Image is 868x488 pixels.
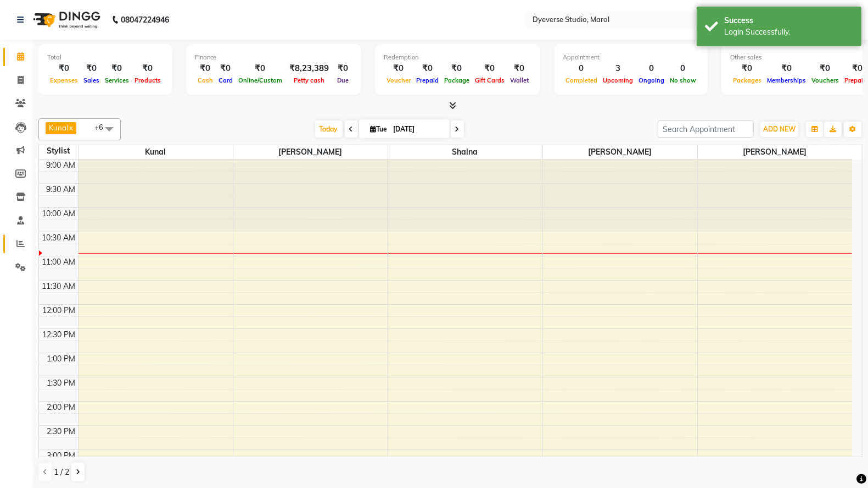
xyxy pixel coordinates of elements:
div: ₹8,23,389 [285,62,333,75]
div: ₹0 [216,62,236,75]
span: Gift Cards [472,76,507,84]
div: Stylist [39,145,78,157]
span: No show [667,76,699,84]
a: x [68,123,73,132]
span: 1 / 2 [54,467,69,478]
div: ₹0 [472,62,507,75]
span: Kunal [79,145,233,159]
span: Shaina [388,145,542,159]
span: Products [132,76,164,84]
div: ₹0 [730,62,764,75]
div: 9:00 AM [44,160,78,171]
div: 11:00 AM [40,256,78,268]
span: Petty cash [291,76,327,84]
div: 12:00 PM [41,305,78,316]
div: Finance [195,53,352,62]
div: ₹0 [809,62,842,75]
b: 08047224946 [121,4,169,35]
input: 2025-09-02 [390,121,445,138]
div: ₹0 [413,62,441,75]
div: 0 [563,62,600,75]
span: Online/Custom [236,76,285,84]
span: ADD NEW [763,125,796,133]
span: Kunal [49,123,68,132]
div: 10:00 AM [40,208,78,220]
div: 2:00 PM [45,402,78,413]
span: Sales [81,76,102,84]
div: ₹0 [441,62,472,75]
div: Redemption [384,53,531,62]
div: ₹0 [333,62,352,75]
div: 3:00 PM [45,450,78,462]
div: 0 [636,62,667,75]
div: ₹0 [236,62,285,75]
div: 12:30 PM [41,329,78,341]
div: 9:30 AM [44,184,78,195]
div: ₹0 [47,62,81,75]
span: Vouchers [809,76,842,84]
span: Memberships [764,76,809,84]
div: Success [724,15,853,26]
span: Tue [368,125,390,133]
span: Cash [195,76,216,84]
div: ₹0 [132,62,164,75]
div: Appointment [563,53,699,62]
span: Completed [563,76,600,84]
span: Services [102,76,132,84]
div: Login Successfully. [724,26,853,38]
div: ₹0 [384,62,413,75]
span: Package [441,76,472,84]
span: Ongoing [636,76,667,84]
span: Due [334,76,351,84]
input: Search Appointment [658,120,754,138]
div: 1:00 PM [45,353,78,365]
div: 11:30 AM [40,281,78,292]
span: [PERSON_NAME] [543,145,697,159]
button: ADD NEW [760,122,798,137]
div: 2:30 PM [45,426,78,437]
span: +6 [94,123,111,131]
div: 3 [600,62,636,75]
span: Expenses [47,76,81,84]
span: [PERSON_NAME] [698,145,853,159]
span: Upcoming [600,76,636,84]
span: Card [216,76,236,84]
div: ₹0 [102,62,132,75]
div: 10:30 AM [40,232,78,244]
div: 1:30 PM [45,377,78,389]
span: Wallet [507,76,531,84]
span: [PERSON_NAME] [233,145,388,159]
div: ₹0 [81,62,102,75]
div: ₹0 [764,62,809,75]
div: ₹0 [195,62,216,75]
span: Prepaid [413,76,441,84]
span: Voucher [384,76,413,84]
span: Packages [730,76,764,84]
img: logo [28,4,103,35]
div: ₹0 [507,62,531,75]
span: Today [315,120,343,138]
div: 0 [667,62,699,75]
div: Total [47,53,164,62]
